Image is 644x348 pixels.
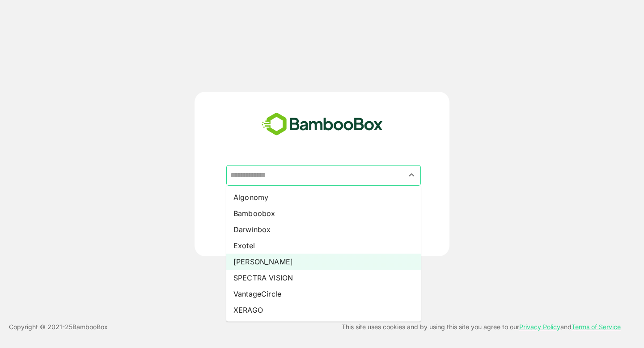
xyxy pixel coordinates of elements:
a: Privacy Policy [519,323,560,331]
img: bamboobox [257,110,388,139]
button: Close [406,169,418,181]
li: VantageCircle [226,286,421,302]
li: XERAGO [226,302,421,318]
li: Darwinbox [226,221,421,238]
p: This site uses cookies and by using this site you agree to our and [342,322,621,332]
li: Exotel [226,238,421,254]
li: Bamboobox [226,205,421,221]
p: Copyright © 2021- 25 BambooBox [9,322,108,332]
li: [PERSON_NAME] [226,254,421,270]
li: Algonomy [226,189,421,205]
li: SPECTRA VISION [226,270,421,286]
a: Terms of Service [572,323,621,331]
